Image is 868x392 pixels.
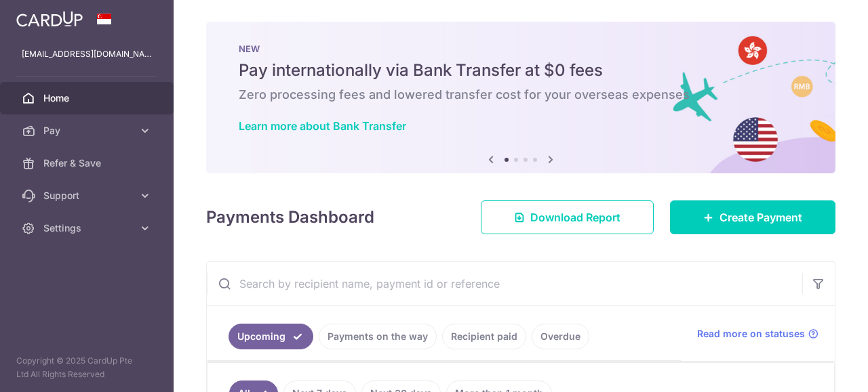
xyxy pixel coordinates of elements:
[22,47,152,61] p: [EMAIL_ADDRESS][DOMAIN_NAME]
[319,324,437,349] a: Payments on the way
[532,324,589,349] a: Overdue
[16,11,83,27] img: CardUp
[239,119,406,133] a: Learn more about Bank Transfer
[229,324,313,349] a: Upcoming
[43,189,133,202] span: Support
[43,124,133,137] span: Pay
[43,91,133,105] span: Home
[781,351,854,385] iframe: Opens a widget where you can find more information
[697,327,805,341] span: Read more on statuses
[239,87,803,103] h6: Zero processing fees and lowered transfer cost for your overseas expenses
[239,60,803,81] h5: Pay internationally via Bank Transfer at $0 fees
[442,324,526,349] a: Recipient paid
[670,200,835,234] a: Create Payment
[530,209,620,225] span: Download Report
[719,209,802,225] span: Create Payment
[206,205,374,230] h4: Payments Dashboard
[206,22,835,173] img: Bank transfer banner
[239,43,803,54] p: NEW
[481,200,654,234] a: Download Report
[43,156,133,170] span: Refer & Save
[207,262,802,305] input: Search by recipient name, payment id or reference
[43,221,133,235] span: Settings
[697,327,818,341] a: Read more on statuses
